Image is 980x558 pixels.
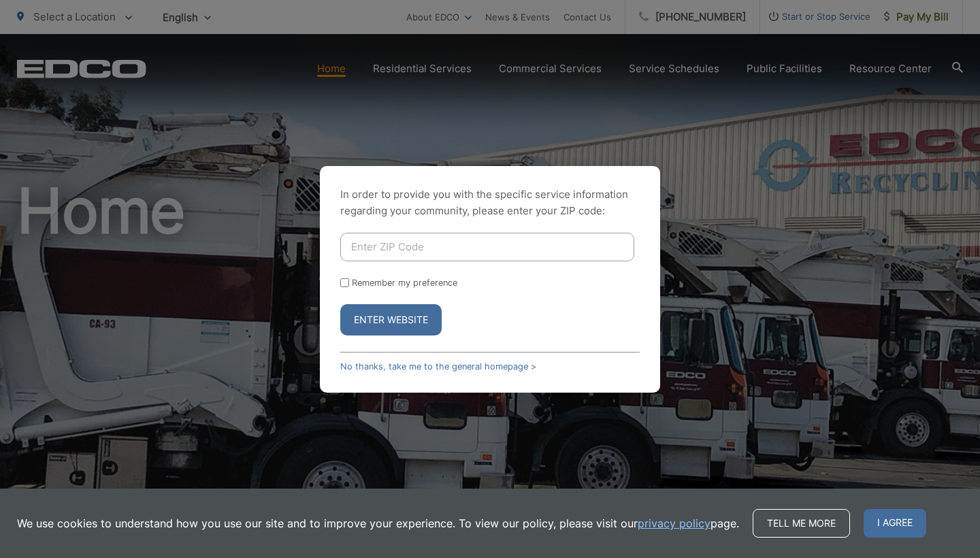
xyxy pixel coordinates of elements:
[638,515,710,531] a: privacy policy
[17,515,739,531] p: We use cookies to understand how you use our site and to improve your experience. To view our pol...
[753,509,850,538] a: Tell me more
[352,278,457,288] label: Remember my preference
[340,304,442,335] button: Enter Website
[340,361,536,372] a: No thanks, take me to the general homepage >
[340,233,634,261] input: Enter ZIP Code
[340,186,640,219] p: In order to provide you with the specific service information regarding your community, please en...
[864,509,926,538] span: I agree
